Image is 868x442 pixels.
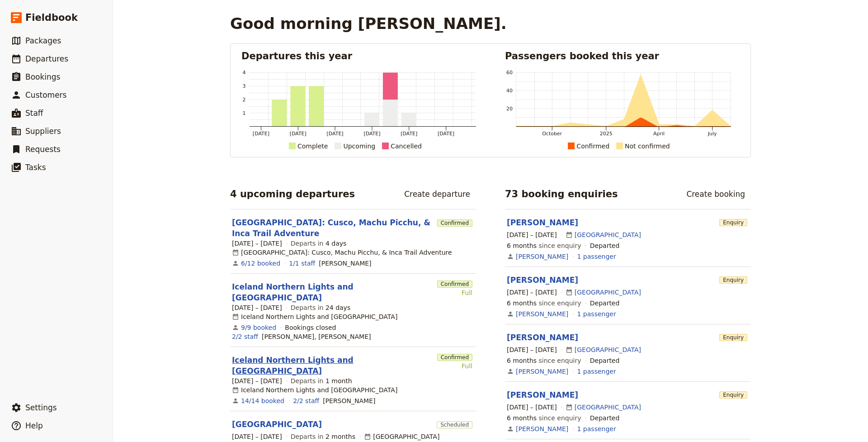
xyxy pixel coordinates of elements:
span: Settings [25,403,57,412]
a: View the bookings for this departure [241,396,284,405]
span: Confirmed [437,354,472,361]
div: Full [437,288,472,297]
span: Packages [25,36,61,45]
tspan: [DATE] [363,131,380,137]
span: Enquiry [719,219,747,226]
h2: 4 upcoming departures [230,187,355,201]
span: [DATE] – [DATE] [507,345,557,354]
span: Departs in [291,239,346,248]
span: Enquiry [719,334,747,341]
span: Enquiry [719,391,747,399]
h2: Departures this year [241,49,476,63]
a: [PERSON_NAME] [516,309,568,318]
span: Requests [25,145,61,154]
span: Jocelyn, Kathy DeVault [262,332,371,341]
span: Tasks [25,163,46,172]
div: Iceland Northern Lights and [GEOGRAPHIC_DATA] [232,312,397,321]
span: [DATE] – [DATE] [507,403,557,412]
div: Departed [590,299,620,308]
div: [GEOGRAPHIC_DATA]: Cusco, Machu Picchu, & Inca Trail Adventure [232,248,452,257]
tspan: 2 [243,97,246,103]
tspan: 1 [243,110,246,116]
a: [GEOGRAPHIC_DATA] [575,288,641,297]
a: View the passengers for this booking [577,309,616,318]
span: Jocelyn, Melanie Kiss [323,396,375,405]
div: Bookings closed [285,323,336,332]
span: since enquiry [507,413,581,423]
span: Confirmed [437,280,472,288]
div: Cancelled [391,141,422,152]
span: [DATE] – [DATE] [232,303,282,312]
tspan: 4 [243,70,246,76]
a: [PERSON_NAME] [516,252,568,261]
span: 6 months [507,357,537,364]
span: Bookings [25,72,60,81]
a: [PERSON_NAME] [507,390,578,399]
span: since enquiry [507,241,581,250]
span: 1 month [325,377,352,385]
div: Departed [590,241,620,250]
tspan: 40 [506,88,513,94]
tspan: October [542,131,562,137]
tspan: [DATE] [401,131,417,137]
tspan: [DATE] [438,131,454,137]
span: 6 months [507,242,537,249]
tspan: April [653,131,665,137]
a: [PERSON_NAME] [516,424,568,433]
div: Full [437,361,472,371]
span: Departures [25,54,68,63]
a: [GEOGRAPHIC_DATA] [575,230,641,239]
span: Scheduled [437,421,472,428]
span: [DATE] – [DATE] [232,376,282,385]
span: Fieldbook [25,11,78,24]
a: [GEOGRAPHIC_DATA]: Cusco, Machu Picchu, & Inca Trail Adventure [232,217,434,239]
div: Complete [297,141,328,152]
a: View the passengers for this booking [577,252,616,261]
span: Departs in [291,376,352,385]
span: [DATE] – [DATE] [232,432,282,441]
span: 4 days [325,240,346,247]
a: [PERSON_NAME] [507,218,578,227]
a: [PERSON_NAME] [507,276,578,285]
span: [DATE] – [DATE] [507,288,557,297]
tspan: 2025 [600,131,613,137]
div: Not confirmed [625,141,670,152]
span: Customers [25,90,66,100]
h1: Good morning [PERSON_NAME]. [230,14,507,33]
div: [GEOGRAPHIC_DATA] [364,432,439,441]
a: 2/2 staff [293,396,319,405]
a: [GEOGRAPHIC_DATA] [575,403,641,412]
span: Departs in [291,303,350,312]
span: 6 months [507,414,537,422]
span: Staff [25,109,43,118]
span: 24 days [325,304,350,311]
h2: 73 booking enquiries [505,187,618,201]
a: [PERSON_NAME] [516,367,568,376]
tspan: [DATE] [327,131,344,137]
a: View the bookings for this departure [241,259,280,268]
span: since enquiry [507,299,581,308]
span: Suppliers [25,127,61,136]
div: Iceland Northern Lights and [GEOGRAPHIC_DATA] [232,385,397,394]
a: View the passengers for this booking [577,424,616,433]
a: 2/2 staff [232,332,258,341]
tspan: 60 [506,70,513,76]
span: 6 months [507,299,537,307]
span: since enquiry [507,356,581,365]
tspan: [DATE] [253,131,269,137]
span: Help [25,421,43,430]
div: Upcoming [343,141,375,152]
a: [PERSON_NAME] [507,333,578,342]
a: 1/1 staff [289,259,315,268]
span: Enquiry [719,276,747,284]
a: [GEOGRAPHIC_DATA] [575,345,641,354]
tspan: [DATE] [290,131,307,137]
a: Create booking [680,186,751,202]
a: View the bookings for this departure [241,323,276,332]
span: Departs in [291,432,355,441]
tspan: 3 [243,83,246,89]
span: Confirmed [437,219,472,227]
a: Iceland Northern Lights and [GEOGRAPHIC_DATA] [232,355,434,376]
a: Iceland Northern Lights and [GEOGRAPHIC_DATA] [232,281,434,303]
span: [DATE] – [DATE] [507,230,557,239]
